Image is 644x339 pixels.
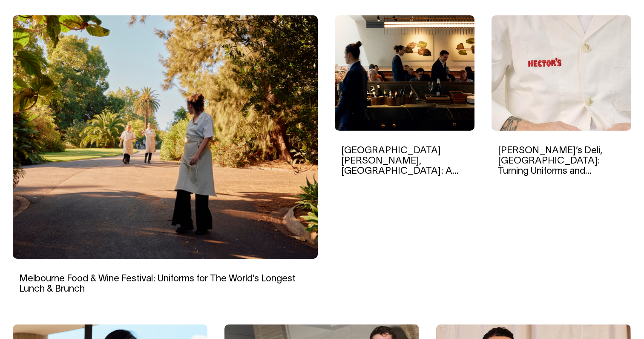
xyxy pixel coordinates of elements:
[492,15,631,131] img: Hector’s Deli, Melbourne: Turning Uniforms and Merchandise Into Brand Assets
[19,275,296,293] a: Melbourne Food & Wine Festival: Uniforms for The World’s Longest Lunch & Brunch
[13,15,318,259] img: Melbourne Food & Wine Festival: Uniforms for The World’s Longest Lunch & Brunch
[498,146,602,196] a: [PERSON_NAME]’s Deli, [GEOGRAPHIC_DATA]: Turning Uniforms and Merchandise Into Brand Assets
[335,15,474,131] img: Saint Peter, Sydney: A New Look For The Most Anticipated Opening of 2024
[341,146,463,196] a: [GEOGRAPHIC_DATA][PERSON_NAME], [GEOGRAPHIC_DATA]: A New Look For The Most Anticipated Opening of...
